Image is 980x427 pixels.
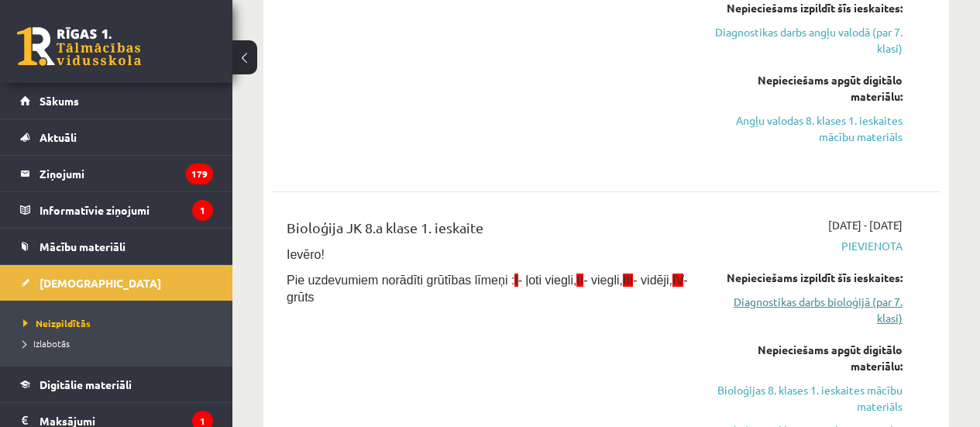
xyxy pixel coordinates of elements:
[17,27,141,66] a: Rīgas 1. Tālmācības vidusskola
[287,217,689,246] div: Bioloģija JK 8.a klase 1. ieskaite
[20,156,213,191] a: Ziņojumi179
[23,317,91,329] span: Neizpildītās
[20,265,213,301] a: [DEMOGRAPHIC_DATA]
[40,94,79,108] span: Sākums
[514,274,518,287] span: I
[713,24,903,57] a: Diagnostikas darbs angļu valodā (par 7. klasi)
[713,294,903,326] a: Diagnostikas darbs bioloģijā (par 7. klasi)
[40,156,213,191] legend: Ziņojumi
[23,316,217,330] a: Neizpildītās
[20,229,213,264] a: Mācību materiāli
[287,248,325,261] span: Ievēro!
[40,276,161,290] span: [DEMOGRAPHIC_DATA]
[713,112,903,145] a: Angļu valodas 8. klases 1. ieskaites mācību materiāls
[672,274,683,287] span: IV
[20,119,213,155] a: Aktuāli
[192,200,213,221] i: 1
[20,192,213,228] a: Informatīvie ziņojumi1
[713,238,903,254] span: Pievienota
[576,274,583,287] span: II
[713,342,903,374] div: Nepieciešams apgūt digitālo materiālu:
[40,239,126,253] span: Mācību materiāli
[23,336,217,350] a: Izlabotās
[186,164,213,184] i: 179
[40,377,132,391] span: Digitālie materiāli
[40,192,213,228] legend: Informatīvie ziņojumi
[20,83,213,119] a: Sākums
[287,274,688,304] span: Pie uzdevumiem norādīti grūtības līmeņi : - ļoti viegli, - viegli, - vidēji, - grūts
[23,337,70,350] span: Izlabotās
[828,217,903,233] span: [DATE] - [DATE]
[713,270,903,286] div: Nepieciešams izpildīt šīs ieskaites:
[713,382,903,415] a: Bioloģijas 8. klases 1. ieskaites mācību materiāls
[20,367,213,402] a: Digitālie materiāli
[713,72,903,105] div: Nepieciešams apgūt digitālo materiālu:
[40,130,77,144] span: Aktuāli
[623,274,633,287] span: III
